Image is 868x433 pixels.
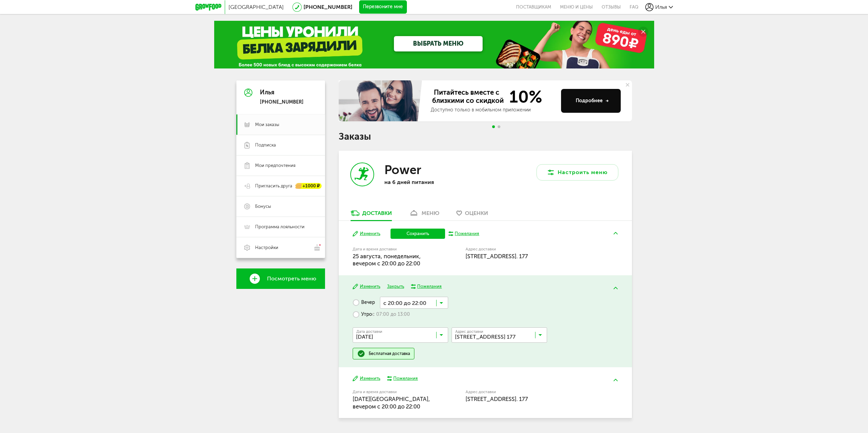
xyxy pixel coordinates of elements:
img: done.51a953a.svg [357,350,365,358]
div: Доставки [362,210,392,216]
img: family-banner.579af9d.jpg [339,80,424,121]
a: Пригласить друга +1000 ₽ [236,176,325,196]
a: Мои предпочтения [236,155,325,176]
div: Бесплатная доставка [369,351,410,356]
span: Оценки [465,210,488,216]
button: Перезвоните мне [359,0,407,14]
a: Настройки [236,237,325,258]
label: Дата и время доставки [353,390,431,394]
span: Посмотреть меню [267,276,316,282]
span: Подписка [255,142,276,148]
img: arrow-up-green.5eb5f82.svg [614,287,618,289]
span: 10% [505,88,542,105]
span: Мои предпочтения [255,163,295,169]
label: Вечер [353,297,375,309]
div: [PHONE_NUMBER] [260,99,304,105]
div: Подробнее [576,97,609,104]
span: [STREET_ADDRESS]. 177 [466,396,528,402]
span: Go to slide 2 [498,125,500,128]
button: Подробнее [561,89,621,113]
label: Утро [353,309,410,321]
button: Изменить [353,231,380,237]
span: с 07:00 до 13:00 [372,311,410,318]
img: arrow-up-green.5eb5f82.svg [614,232,618,234]
a: Бонусы [236,196,325,217]
span: Пригласить друга [255,183,292,189]
button: Пожелания [448,231,480,237]
a: меню [406,210,443,220]
div: +1000 ₽ [296,183,322,189]
span: Мои заказы [255,122,279,128]
button: Закрыть [387,283,404,290]
label: Адрес доставки [466,247,593,251]
a: Программа лояльности [236,217,325,237]
a: ВЫБРАТЬ МЕНЮ [394,36,483,51]
div: меню [422,210,439,216]
div: Пожелания [393,375,418,382]
a: Мои заказы [236,114,325,135]
label: Дата и время доставки [353,247,431,251]
button: Пожелания [411,283,442,290]
a: Посмотреть меню [236,268,325,289]
button: Изменить [353,283,380,290]
a: Подписка [236,135,325,155]
p: на 6 дней питания [384,179,473,185]
a: Доставки [347,210,395,220]
span: Бонусы [255,203,271,210]
div: Доступно только в мобильном приложении [431,107,556,113]
span: Программа лояльности [255,224,305,230]
div: Илья [260,89,304,96]
span: [GEOGRAPHIC_DATA] [229,4,284,10]
h1: Заказы [339,132,632,141]
button: Изменить [353,375,380,382]
a: Оценки [453,210,491,220]
span: Дата доставки [356,330,382,334]
h3: Power [384,163,421,177]
span: [STREET_ADDRESS]. 177 [466,253,528,260]
a: [PHONE_NUMBER] [304,4,352,10]
span: Питайтесь вместе с близкими со скидкой [431,88,505,105]
span: 25 августа, понедельник, вечером c 20:00 до 22:00 [353,253,421,267]
label: Адрес доставки [466,390,593,394]
span: [DATE][GEOGRAPHIC_DATA], вечером c 20:00 до 22:00 [353,396,430,409]
div: Пожелания [417,283,442,290]
span: Go to slide 1 [492,125,495,128]
img: arrow-up-green.5eb5f82.svg [614,379,618,381]
button: Сохранить [391,229,445,239]
span: Адрес доставки [455,330,483,334]
span: Илья [655,4,667,10]
span: Настройки [255,245,278,251]
div: Пожелания [455,231,479,237]
button: Настроить меню [536,164,618,181]
button: Пожелания [387,375,418,382]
